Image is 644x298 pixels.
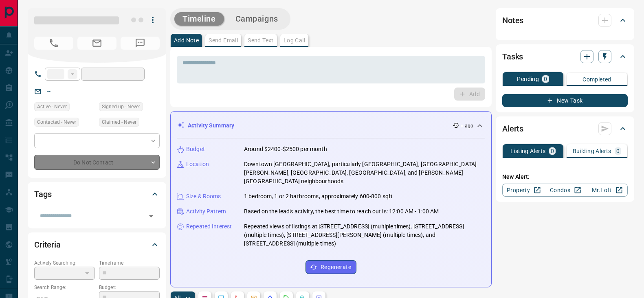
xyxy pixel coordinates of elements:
[502,173,628,181] p: New Alert:
[37,103,67,111] span: Active - Never
[227,12,286,26] button: Campaigns
[34,259,95,267] p: Actively Searching:
[544,76,547,82] p: 0
[244,222,485,248] p: Repeated views of listings at [STREET_ADDRESS] (multiple times), [STREET_ADDRESS] (multiple times...
[34,238,61,251] h2: Criteria
[34,37,73,50] span: No Number
[551,148,554,154] p: 0
[99,259,160,267] p: Timeframe:
[502,11,628,30] div: Notes
[174,12,224,26] button: Timeline
[34,184,160,204] div: Tags
[186,160,209,169] p: Location
[188,121,234,130] p: Activity Summary
[174,37,199,43] p: Add Note
[502,184,544,197] a: Property
[573,148,611,154] p: Building Alerts
[544,184,586,197] a: Condos
[102,103,140,111] span: Signed up - Never
[517,76,539,82] p: Pending
[502,119,628,138] div: Alerts
[186,192,221,201] p: Size & Rooms
[502,122,523,135] h2: Alerts
[186,222,232,231] p: Repeated Interest
[502,50,523,63] h2: Tasks
[502,47,628,66] div: Tasks
[461,122,473,129] p: -- ago
[306,260,356,274] button: Regenerate
[586,184,628,197] a: Mr.Loft
[582,77,611,82] p: Completed
[502,94,628,107] button: New Task
[34,155,160,170] div: Do Not Contact
[244,160,485,186] p: Downtown [GEOGRAPHIC_DATA], particularly [GEOGRAPHIC_DATA], [GEOGRAPHIC_DATA][PERSON_NAME], [GEOG...
[102,118,136,126] span: Claimed - Never
[186,145,205,153] p: Budget
[145,210,157,222] button: Open
[244,145,327,153] p: Around $2400-$2500 per month
[34,284,95,291] p: Search Range:
[616,148,620,154] p: 0
[244,207,439,216] p: Based on the lead's activity, the best time to reach out is: 12:00 AM - 1:00 AM
[99,284,160,291] p: Budget:
[121,37,160,50] span: No Number
[177,118,485,133] div: Activity Summary-- ago
[186,207,226,216] p: Activity Pattern
[77,37,116,50] span: No Email
[502,14,523,27] h2: Notes
[47,88,51,94] a: --
[37,118,76,126] span: Contacted - Never
[34,188,51,201] h2: Tags
[34,235,160,254] div: Criteria
[244,192,393,201] p: 1 bedroom, 1 or 2 bathrooms, approximately 600-800 sqft
[510,148,546,154] p: Listing Alerts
